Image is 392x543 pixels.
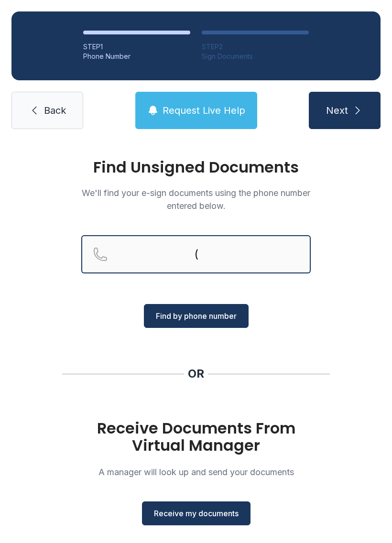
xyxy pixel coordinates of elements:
[81,186,311,212] p: We'll find your e-sign documents using the phone number entered below.
[156,310,237,322] span: Find by phone number
[163,104,245,117] span: Request Live Help
[81,160,311,175] h1: Find Unsigned Documents
[44,104,66,117] span: Back
[83,52,190,61] div: Phone Number
[202,52,309,61] div: Sign Documents
[81,466,311,478] p: A manager will look up and send your documents
[83,42,190,52] div: STEP 1
[202,42,309,52] div: STEP 2
[81,235,311,273] input: Reservation phone number
[154,508,239,519] span: Receive my documents
[188,366,204,381] div: OR
[326,104,348,117] span: Next
[81,420,311,454] h1: Receive Documents From Virtual Manager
